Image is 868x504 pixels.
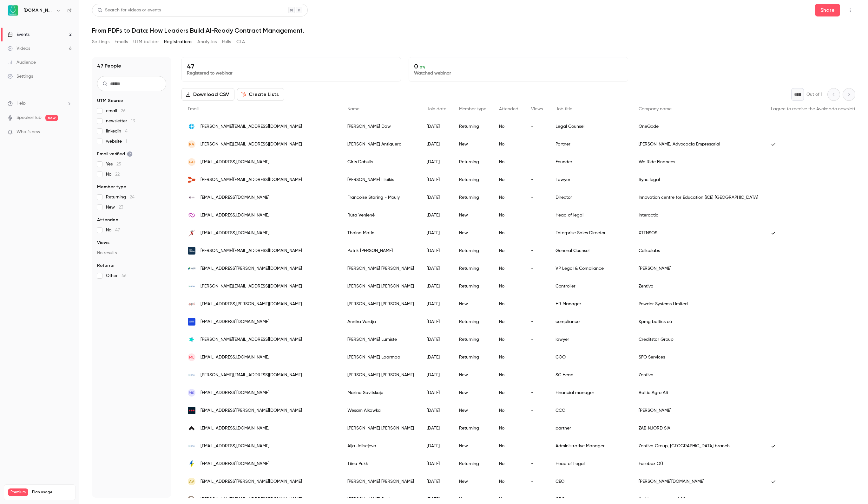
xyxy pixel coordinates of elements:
div: [PERSON_NAME] Advocacia Empresarial [632,135,765,153]
img: oneqode.com [188,123,195,130]
div: [PERSON_NAME] [PERSON_NAME] [341,473,420,490]
div: No [493,366,525,384]
div: Events [8,31,30,38]
span: new [45,115,58,121]
div: - [525,242,549,260]
div: New [453,135,493,153]
div: Legal Counsel [549,118,632,135]
span: Referrer [97,262,115,269]
div: [DATE] [420,419,453,437]
span: [EMAIL_ADDRESS][DOMAIN_NAME] [201,443,269,449]
p: 47 [187,62,396,70]
li: help-dropdown-opener [8,100,72,107]
img: zentiva.com [188,282,195,290]
div: No [493,171,525,189]
div: No [493,437,525,455]
button: Polls [222,37,231,47]
span: Member type [97,184,126,190]
div: OneQode [632,118,765,135]
span: 47 [115,228,120,232]
div: HR Manager [549,295,632,313]
div: Cellcolabs [632,242,765,260]
div: Controller [549,277,632,295]
span: [PERSON_NAME][EMAIL_ADDRESS][DOMAIN_NAME] [201,283,302,290]
div: No [493,189,525,206]
div: [DATE] [420,366,453,384]
span: 4 [125,129,128,133]
span: newsletter [106,118,135,124]
span: email [106,108,126,114]
div: Zentiva [632,366,765,384]
div: No [493,331,525,348]
div: Audience [8,59,36,66]
div: Head of legal [549,206,632,224]
div: Fusebox OÜ [632,455,765,473]
div: [DATE] [420,189,453,206]
div: Returning [453,242,493,260]
div: [PERSON_NAME][DOMAIN_NAME] [632,473,765,490]
div: No [493,153,525,171]
div: - [525,295,549,313]
div: [DATE] [420,437,453,455]
img: loomis.com [188,407,195,414]
span: 25 [116,162,121,166]
div: - [525,366,549,384]
div: Head of Legal [549,455,632,473]
img: havi.com [188,265,195,272]
div: lawyer [549,331,632,348]
img: zentiva.com [188,371,195,379]
div: [PERSON_NAME] Lileikis [341,171,420,189]
div: [DATE] [420,295,453,313]
span: ML [189,354,194,360]
div: [DATE] [420,348,453,366]
div: [PERSON_NAME] [632,402,765,419]
div: [PERSON_NAME] [PERSON_NAME] [341,366,420,384]
div: No [493,277,525,295]
span: Job title [556,107,572,111]
span: [EMAIL_ADDRESS][DOMAIN_NAME] [201,354,269,361]
div: Returning [453,348,493,366]
div: [PERSON_NAME] Antiquera [341,135,420,153]
div: [PERSON_NAME] [PERSON_NAME] [341,295,420,313]
div: Innovation centre for Education (iCE) [GEOGRAPHIC_DATA] [632,189,765,206]
span: linkedin [106,128,128,134]
div: No [493,260,525,277]
div: Returning [453,419,493,437]
div: [PERSON_NAME] [632,260,765,277]
span: Join date [427,107,446,111]
div: compliance [549,313,632,331]
div: No [493,348,525,366]
div: Financial manager [549,384,632,402]
div: CEO [549,473,632,490]
button: Registrations [164,37,192,47]
span: [EMAIL_ADDRESS][DOMAIN_NAME] [201,230,269,236]
img: xtensos.com [188,229,195,237]
p: No results [97,250,166,256]
button: UTM builder [133,37,159,47]
img: fusebox.energy [188,460,195,468]
div: VP Legal & Compliance [549,260,632,277]
div: Returning [453,118,493,135]
div: partner [549,419,632,437]
div: - [525,313,549,331]
span: Premium [8,488,28,496]
img: zentiva.com [188,442,195,450]
button: CTA [236,37,245,47]
span: [EMAIL_ADDRESS][DOMAIN_NAME] [201,212,269,219]
span: [EMAIL_ADDRESS][PERSON_NAME][DOMAIN_NAME] [201,407,302,414]
span: website [106,138,127,145]
div: Tiina Pukk [341,455,420,473]
img: interactio.io [188,211,195,219]
a: SpeakerHub [16,114,42,121]
img: powdersystems.com [188,300,195,308]
div: SC Head [549,366,632,384]
div: No [493,206,525,224]
div: - [525,153,549,171]
div: [PERSON_NAME] [PERSON_NAME] [341,419,420,437]
div: Baltic Agro AS [632,384,765,402]
div: New [453,295,493,313]
span: [PERSON_NAME][EMAIL_ADDRESS][DOMAIN_NAME] [201,496,302,503]
div: Partner [549,135,632,153]
div: - [525,135,549,153]
div: Thaina Matin [341,224,420,242]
